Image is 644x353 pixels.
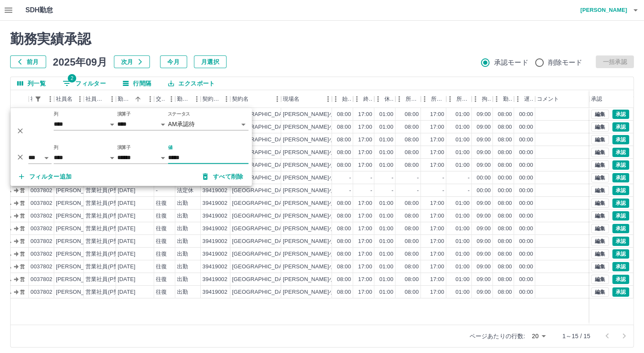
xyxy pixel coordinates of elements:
[232,225,290,233] div: [GEOGRAPHIC_DATA]
[456,212,470,220] div: 01:00
[232,110,290,119] div: [GEOGRAPHIC_DATA]
[503,90,512,108] div: 勤務
[175,90,201,108] div: 勤務区分
[56,77,113,90] button: フィルター表示
[337,161,351,169] div: 08:00
[519,110,533,119] div: 00:00
[177,212,188,220] div: 出勤
[405,225,419,233] div: 08:00
[430,123,444,131] div: 17:00
[56,90,72,108] div: 社員名
[54,111,58,117] label: 列
[358,123,372,131] div: 17:00
[519,174,533,182] div: 00:00
[44,93,57,105] button: メニュー
[86,187,127,195] div: 営業社員(P契約)
[519,250,533,258] div: 00:00
[431,90,445,108] div: 所定終業
[405,250,419,258] div: 08:00
[591,173,609,182] button: 編集
[482,90,491,108] div: 拘束
[514,90,535,108] div: 遅刻等
[406,90,419,108] div: 所定開始
[519,136,533,144] div: 00:00
[283,212,345,220] div: [PERSON_NAME]小学校
[20,200,25,206] text: 営
[337,212,351,220] div: 08:00
[612,199,629,208] button: 承認
[283,225,345,233] div: [PERSON_NAME]小学校
[10,31,634,47] h2: 勤務実績承認
[612,237,629,246] button: 承認
[591,275,609,284] button: 編集
[430,237,444,245] div: 17:00
[168,111,190,117] label: ステータス
[498,174,512,182] div: 00:00
[351,93,363,105] button: メニュー
[456,136,470,144] div: 01:00
[165,93,178,105] button: メニュー
[442,174,444,182] div: -
[612,135,629,144] button: 承認
[498,199,512,207] div: 08:00
[30,212,53,220] div: 0037802
[177,90,191,108] div: 勤務区分
[30,199,53,207] div: 0037802
[442,187,444,195] div: -
[116,77,158,90] button: 行間隔
[591,199,609,208] button: 編集
[469,93,482,105] button: メニュー
[283,110,345,119] div: [PERSON_NAME]小学校
[56,237,102,245] div: [PERSON_NAME]
[232,212,290,220] div: [GEOGRAPHIC_DATA]
[405,199,419,207] div: 08:00
[20,188,25,193] text: 営
[477,237,491,245] div: 09:00
[358,110,372,119] div: 17:00
[191,93,203,105] button: メニュー
[337,110,351,119] div: 08:00
[477,161,491,169] div: 09:00
[337,237,351,245] div: 08:00
[456,161,470,169] div: 01:00
[498,110,512,119] div: 08:00
[349,174,351,182] div: -
[477,149,491,157] div: 09:00
[379,123,393,131] div: 01:00
[405,123,419,131] div: 08:00
[591,249,609,259] button: 編集
[612,186,629,195] button: 承認
[342,90,351,108] div: 始業
[283,136,345,144] div: [PERSON_NAME]小学校
[54,144,58,151] label: 列
[430,250,444,258] div: 17:00
[337,149,351,157] div: 08:00
[392,187,393,195] div: -
[477,212,491,220] div: 09:00
[156,199,167,207] div: 往復
[519,149,533,157] div: 00:00
[161,77,221,90] button: エクスポート
[154,90,175,108] div: 交通費
[337,199,351,207] div: 08:00
[498,250,512,258] div: 08:00
[384,90,394,108] div: 休憩
[30,237,53,245] div: 0037802
[194,55,227,68] button: 月選択
[519,212,533,220] div: 00:00
[430,199,444,207] div: 17:00
[372,93,384,105] button: メニュー
[156,187,158,195] div: -
[612,211,629,221] button: 承認
[116,90,154,108] div: 勤務日
[20,238,25,244] text: 営
[456,250,470,258] div: 01:00
[591,211,609,221] button: 編集
[232,161,290,169] div: [GEOGRAPHIC_DATA]
[106,93,119,105] button: メニュー
[29,90,54,108] div: 社員番号
[537,90,559,108] div: コメント
[56,187,102,195] div: [PERSON_NAME]
[118,187,135,195] div: [DATE]
[283,123,345,131] div: [PERSON_NAME]小学校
